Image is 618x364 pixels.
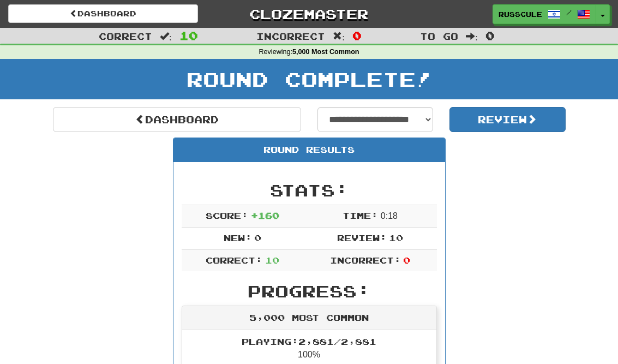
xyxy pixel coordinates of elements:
[182,306,436,330] div: 5,000 Most Common
[403,255,410,265] span: 0
[389,232,403,243] span: 10
[337,232,387,243] span: Review:
[179,29,198,42] span: 10
[256,31,325,41] span: Incorrect
[182,181,437,199] h2: Stats:
[224,232,252,243] span: New:
[330,255,401,265] span: Incorrect:
[206,255,262,265] span: Correct:
[173,138,445,162] div: Round Results
[566,9,572,16] span: /
[485,29,495,42] span: 0
[251,210,279,220] span: + 160
[99,31,152,41] span: Correct
[160,32,172,41] span: :
[352,29,362,42] span: 0
[242,336,376,347] span: Playing: 2,881 / 2,881
[493,4,596,24] a: russcule /
[381,211,398,220] span: 0 : 18
[420,31,458,41] span: To go
[8,4,198,23] a: Dashboard
[499,9,542,19] span: russcule
[292,48,359,56] strong: 5,000 Most Common
[343,210,378,220] span: Time:
[449,107,566,132] button: Review
[254,232,261,243] span: 0
[182,282,437,300] h2: Progress:
[53,107,301,132] a: Dashboard
[4,68,614,90] h1: Round Complete!
[265,255,279,265] span: 10
[214,4,404,23] a: Clozemaster
[206,210,248,220] span: Score:
[333,32,345,41] span: :
[466,32,478,41] span: :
